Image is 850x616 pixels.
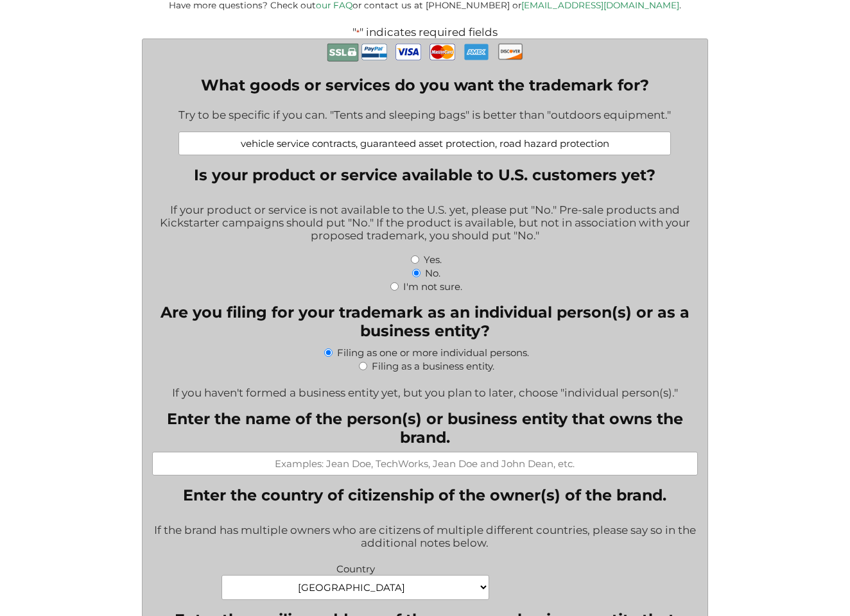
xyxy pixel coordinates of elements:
[152,452,698,475] input: Examples: Jean Doe, TechWorks, Jean Doe and John Dean, etc.
[361,39,387,65] img: PayPal
[152,195,698,252] div: If your product or service is not available to the U.S. yet, please put "No." Pre-sale products a...
[429,39,455,65] img: MasterCard
[152,303,698,340] legend: Are you filing for your trademark as an individual person(s) or as a business entity?
[178,76,671,94] label: What goods or services do you want the trademark for?
[221,560,489,575] label: Country
[464,39,489,64] img: AmEx
[372,360,494,372] label: Filing as a business entity.
[178,132,671,155] input: Examples: Pet leashes; Healthcare consulting; Web-based accounting software
[498,39,523,64] img: Discover
[424,253,442,266] label: Yes.
[395,39,421,65] img: Visa
[194,166,655,184] legend: Is your product or service available to U.S. customers yet?
[403,280,462,293] label: I'm not sure.
[327,39,359,65] img: Secure Payment with SSL
[178,100,671,132] div: Try to be specific if you can. "Tents and sleeping bags" is better than "outdoors equipment."
[152,515,698,560] div: If the brand has multiple owners who are citizens of multiple different countries, please say so ...
[152,378,698,399] div: If you haven't formed a business entity yet, but you plan to later, choose "individual person(s)."
[152,409,698,447] label: Enter the name of the person(s) or business entity that owns the brand.
[183,486,666,504] legend: Enter the country of citizenship of the owner(s) of the brand.
[337,346,529,359] label: Filing as one or more individual persons.
[425,267,440,279] label: No.
[110,26,740,38] p: " " indicates required fields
